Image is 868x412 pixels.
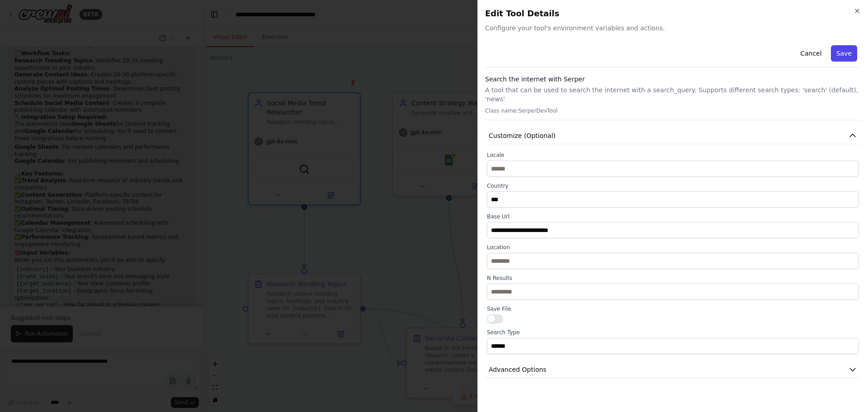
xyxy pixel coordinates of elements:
span: Customize (Optional) [489,131,556,140]
span: Configure your tool's environment variables and actions. [485,24,861,33]
button: Cancel [795,45,827,62]
h3: Search the internet with Serper [485,75,861,84]
label: Locale [487,152,859,159]
label: Base Url [487,213,859,220]
label: Search Type [487,329,859,336]
span: Advanced Options [489,365,547,374]
button: Advanced Options [485,361,861,378]
label: Save File [487,305,859,313]
p: A tool that can be used to search the internet with a search_query. Supports different search typ... [485,85,861,104]
label: N Results [487,275,859,282]
p: Class name: SerperDevTool [485,107,861,114]
button: Save [831,45,857,62]
label: Country [487,182,859,189]
button: Customize (Optional) [485,128,861,144]
h2: Edit Tool Details [485,7,861,20]
label: Location [487,244,859,251]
